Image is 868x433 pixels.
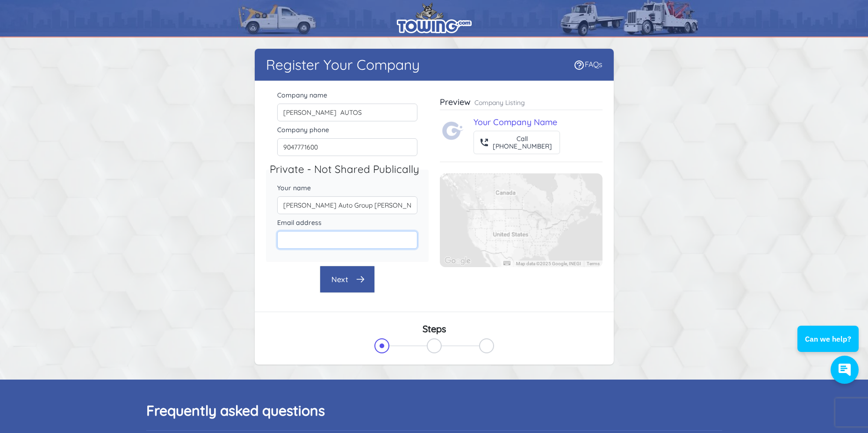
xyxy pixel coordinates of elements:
label: Email address [277,218,417,227]
iframe: Conversations [790,300,868,393]
a: Open this area in Google Maps (opens a new window) [442,255,473,267]
p: Company Listing [474,98,525,107]
img: Towing.com Logo [442,119,464,142]
a: FAQs [574,60,603,69]
h3: Preview [440,97,471,108]
label: Company phone [277,125,417,134]
img: Google [442,255,473,267]
label: Your name [277,183,417,193]
h2: Frequently asked questions [146,402,722,419]
a: Your Company Name [473,117,557,127]
span: Map data ©2025 Google, INEGI [516,261,581,266]
div: Call [PHONE_NUMBER] [493,135,552,150]
button: Keyboard shortcuts [503,261,510,265]
button: Next [320,266,375,293]
a: Terms (opens in new tab) [587,261,600,266]
button: Call[PHONE_NUMBER] [473,131,560,154]
h3: Steps [266,323,603,335]
img: logo.png [397,2,472,33]
legend: Private - Not Shared Publically [270,162,432,178]
h1: Register Your Company [266,56,420,73]
label: Company name [277,90,417,100]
